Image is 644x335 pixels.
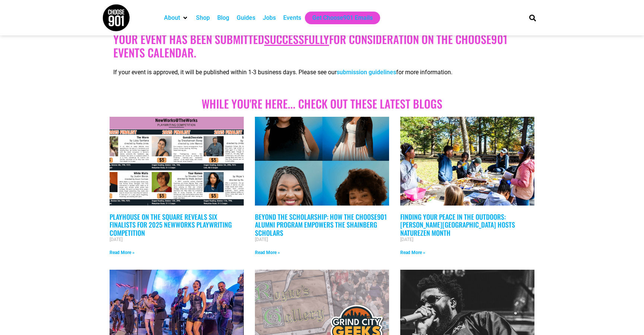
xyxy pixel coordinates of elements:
h2: Your Event has been submitted for consideration on the Choose901 events calendar. [113,32,531,59]
a: About [164,13,180,22]
img: Shainberg Scholars Featured [254,93,389,229]
span: [DATE] [255,237,268,242]
a: Beyond the Scholarship: How the Choose901 Alumni Program empowers the Shainberg Scholars [255,212,387,238]
a: Jobs [263,13,276,22]
a: submission guidelines [337,69,396,76]
u: successfully [264,31,329,47]
a: Shainberg Scholars Featured [255,117,389,206]
h2: While you're here... Check out these Latest blogs [113,97,531,110]
a: Read more about Beyond the Scholarship: How the Choose901 Alumni Program empowers the Shainberg S... [255,250,280,255]
a: Shop [196,13,210,22]
nav: Main nav [160,12,517,24]
a: Events [283,13,301,22]
a: Finding your peace in the outdoors: [PERSON_NAME][GEOGRAPHIC_DATA] hosts NatureZen Month [400,212,515,238]
a: Blog [217,13,229,22]
a: Read more about Playhouse on the Square Reveals Six Finalists for 2025 NewWorks Playwriting Compe... [110,250,135,255]
div: Search [527,12,539,24]
a: Guides [237,13,255,22]
div: About [160,12,192,24]
span: If your event is approved, it will be published within 1-3 business days. Please see our for more... [113,69,452,76]
a: Get Choose901 Emails [312,13,373,22]
a: Read more about Finding your peace in the outdoors: Overton Park hosts NatureZen Month [400,250,425,255]
a: Playhouse on the Square Reveals Six Finalists for 2025 NewWorks Playwriting Competition [110,212,232,238]
span: [DATE] [110,237,123,242]
span: [DATE] [400,237,413,242]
